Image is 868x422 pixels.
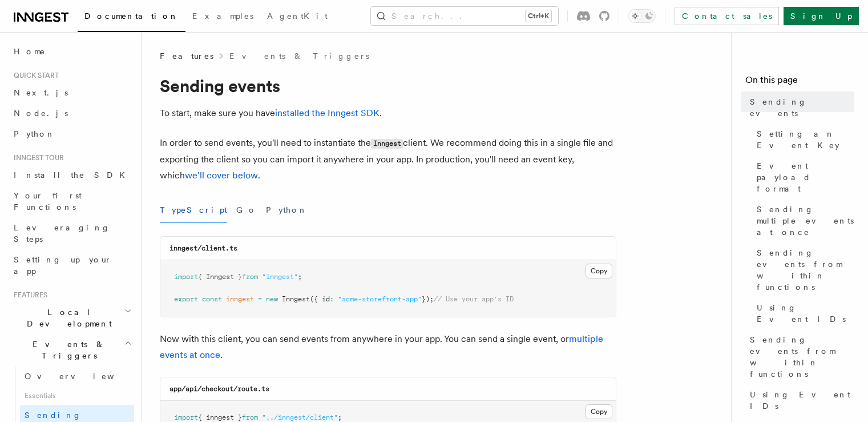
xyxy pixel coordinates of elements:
span: AgentKit [267,11,328,21]
a: Home [9,41,134,62]
span: from [242,273,258,281]
span: Node.js [14,109,68,118]
span: Events & Triggers [9,339,124,361]
span: Sending events [750,96,854,119]
button: Copy [586,264,612,278]
span: Features [160,50,213,62]
span: Setting an Event Key [757,128,854,151]
span: Quick start [9,71,59,80]
span: from [242,413,258,421]
span: Documentation [84,11,179,21]
a: Node.js [9,103,134,124]
p: To start, make sure you have . [160,105,616,121]
a: we'll cover below [185,170,258,181]
span: { Inngest } [198,273,242,281]
span: Setting up your app [14,255,112,276]
button: Search...Ctrl+K [371,7,558,25]
span: // Use your app's ID [434,295,514,303]
span: Your first Functions [14,191,82,212]
code: inngest/client.ts [169,244,237,252]
a: Install the SDK [9,165,134,185]
span: { inngest } [198,413,242,421]
a: Python [9,124,134,144]
p: Now with this client, you can send events from anywhere in your app. You can send a single event,... [160,331,616,363]
code: Inngest [371,139,403,149]
span: Sending events from within functions [757,247,854,293]
span: ; [338,413,342,421]
button: Copy [586,404,612,419]
span: new [266,295,278,303]
span: const [202,295,222,303]
span: = [258,295,262,303]
span: inngest [226,295,254,303]
span: Event payload format [757,160,854,194]
span: Sending events from within functions [750,334,854,380]
a: Overview [20,366,134,387]
a: Documentation [78,3,185,32]
a: Contact sales [675,7,779,25]
span: Features [9,290,47,300]
span: import [174,413,198,421]
button: Go [236,197,257,223]
a: Sending events from within functions [745,329,854,384]
span: ; [298,273,302,281]
button: Events & Triggers [9,334,134,366]
p: In order to send events, you'll need to instantiate the client. We recommend doing this in a sing... [160,135,616,184]
span: "inngest" [262,273,298,281]
a: Event payload format [752,156,854,199]
a: AgentKit [260,3,334,31]
span: Inngest [282,295,310,303]
a: multiple events at once [160,333,603,360]
a: Your first Functions [9,185,134,217]
h1: Sending events [160,75,616,96]
kbd: Ctrl+K [526,10,551,22]
span: export [174,295,198,303]
span: Essentials [20,387,134,405]
span: Python [14,129,55,138]
span: }); [422,295,434,303]
button: TypeScript [160,197,227,223]
button: Toggle dark mode [628,9,656,23]
a: Setting up your app [9,249,134,281]
a: installed the Inngest SDK [275,108,380,118]
span: Leveraging Steps [14,223,110,244]
span: "../inngest/client" [262,413,338,421]
button: Local Development [9,302,134,334]
code: app/api/checkout/route.ts [169,385,269,393]
a: Sending events from within functions [752,242,854,297]
span: Sending multiple events at once [757,204,854,238]
a: Events & Triggers [229,50,369,62]
span: Install the SDK [14,170,132,180]
button: Python [266,197,308,223]
span: : [330,295,334,303]
span: Local Development [9,306,124,329]
h4: On this page [745,73,854,91]
span: Overview [25,372,142,381]
a: Using Event IDs [745,384,854,416]
a: Sending multiple events at once [752,199,854,242]
span: Examples [192,11,253,21]
a: Leveraging Steps [9,217,134,249]
span: Using Event IDs [757,302,854,325]
span: Inngest tour [9,153,64,162]
a: Next.js [9,82,134,103]
span: ({ id [310,295,330,303]
a: Examples [185,3,260,31]
span: "acme-storefront-app" [338,295,422,303]
a: Sending events [745,91,854,124]
span: Next.js [14,88,68,97]
a: Using Event IDs [752,297,854,329]
a: Sign Up [784,7,859,25]
a: Setting an Event Key [752,124,854,156]
span: Home [14,46,46,57]
span: import [174,273,198,281]
span: Using Event IDs [750,389,854,412]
